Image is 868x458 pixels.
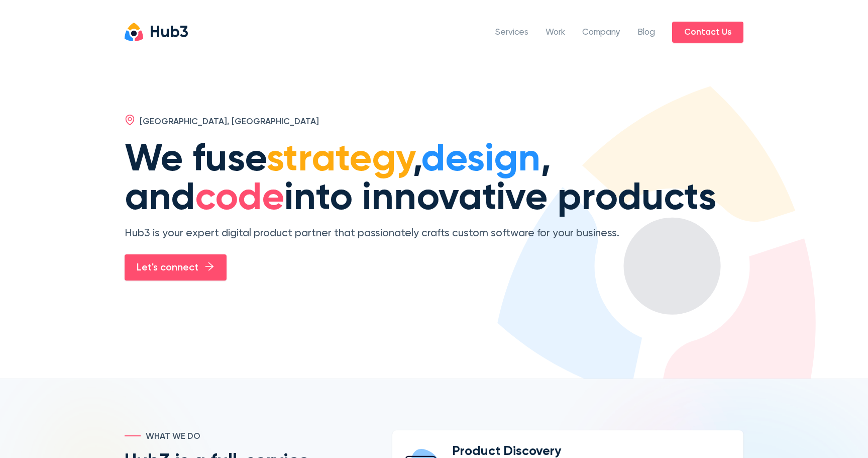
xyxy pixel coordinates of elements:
[684,26,731,39] span: Contact Us
[672,22,743,43] a: Contact Us
[146,430,200,443] span: What We Do
[266,141,412,179] span: strategy
[546,26,565,39] a: Work
[582,26,620,39] a: Company
[204,261,214,271] span: arrow-right
[125,254,227,281] a: Let's connectarrow-right
[137,260,198,276] span: Let's connect
[637,26,655,39] a: Blog
[125,141,743,218] h1: We fuse , , and into innovative products
[150,25,188,41] div: Hub3
[140,117,319,126] span: [GEOGRAPHIC_DATA], [GEOGRAPHIC_DATA]
[125,23,188,41] a: Hub3
[495,26,528,39] a: Services
[421,141,540,179] span: design
[125,226,671,241] div: Hub3 is your expert digital product partner that passionately crafts custom software for your bus...
[195,179,284,218] span: code
[125,115,135,125] span: environment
